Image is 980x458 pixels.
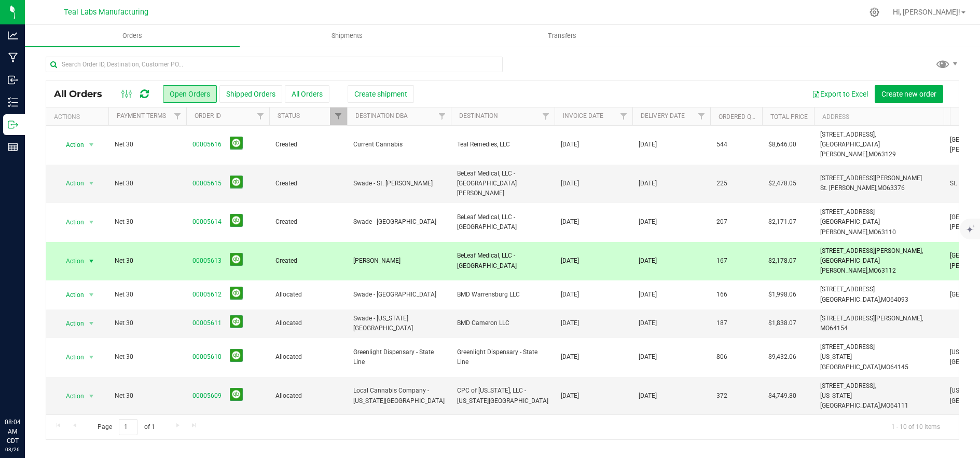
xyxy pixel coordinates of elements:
button: Create new order [875,85,943,103]
inline-svg: Outbound [8,119,18,130]
span: Shipments [318,31,377,41]
a: Status [278,112,300,119]
a: Payment Terms [117,112,166,119]
a: 00005615 [192,179,222,188]
div: Actions [54,113,104,120]
a: Orders [25,25,240,47]
span: Swade - St. [PERSON_NAME] [353,179,445,188]
span: Action [57,138,85,152]
span: BMD Cameron LLC [457,318,548,328]
span: $4,749.80 [768,391,796,401]
span: [STREET_ADDRESS] [820,286,875,293]
a: 00005612 [192,290,222,300]
a: 00005616 [192,140,222,150]
a: Filter [434,107,451,125]
span: $8,646.00 [768,140,796,150]
span: $2,478.05 [768,179,796,188]
a: Filter [693,107,710,125]
a: 00005613 [192,256,222,266]
input: 1 [119,419,137,435]
span: Allocated [275,391,341,401]
span: $9,432.06 [768,352,796,362]
span: Net 30 [115,256,180,266]
span: Net 30 [115,318,180,328]
button: All Orders [285,85,329,103]
span: Current Cannabis [353,140,445,150]
span: Action [57,215,85,230]
span: select [85,288,98,302]
span: MO [881,402,890,409]
span: 207 [716,217,727,227]
span: BeLeaf Medical, LLC - [GEOGRAPHIC_DATA][PERSON_NAME] [457,169,548,199]
th: Address [814,107,944,126]
span: BeLeaf Medical, LLC - [GEOGRAPHIC_DATA] [457,251,548,271]
span: $1,998.06 [768,290,796,300]
span: MO [877,184,887,192]
span: [US_STATE][GEOGRAPHIC_DATA], [820,392,881,409]
a: Invoice Date [563,112,603,119]
a: Destination DBA [355,112,408,119]
a: Order ID [195,112,221,119]
span: Swade - [GEOGRAPHIC_DATA] [353,217,445,227]
span: Net 30 [115,179,180,188]
span: select [85,215,98,230]
a: Shipments [240,25,454,47]
span: Swade - [US_STATE][GEOGRAPHIC_DATA] [353,314,445,333]
span: Allocated [275,290,341,300]
span: 64093 [890,296,908,303]
p: 08:04 AM CDT [5,417,20,446]
span: Create shipment [354,90,407,98]
span: MO [881,296,890,303]
span: Teal Remedies, LLC [457,140,548,150]
span: [GEOGRAPHIC_DATA][PERSON_NAME], [820,141,880,158]
a: Destination [459,112,498,119]
span: 167 [716,256,727,266]
button: Open Orders [163,85,217,103]
span: [DATE] [639,318,657,328]
span: select [85,254,98,268]
span: Action [57,254,85,268]
div: Manage settings [868,7,881,17]
span: Teal Labs Manufacturing [64,8,148,17]
a: Filter [537,107,555,125]
span: [DATE] [639,140,657,150]
span: 225 [716,179,727,188]
span: MO [881,363,890,371]
a: Total Price [770,113,808,120]
span: Swade - [GEOGRAPHIC_DATA] [353,290,445,300]
span: select [85,389,98,403]
span: [DATE] [561,140,579,150]
span: 64111 [890,402,908,409]
span: Hi, [PERSON_NAME]! [893,8,960,16]
span: [DATE] [561,318,579,328]
a: Transfers [454,25,669,47]
span: [US_STATE][GEOGRAPHIC_DATA], [820,353,881,370]
span: [STREET_ADDRESS][PERSON_NAME] [820,174,922,182]
span: 64154 [830,325,848,332]
a: Filter [169,107,186,125]
span: [STREET_ADDRESS][PERSON_NAME], [820,247,923,254]
span: [DATE] [639,256,657,266]
span: [GEOGRAPHIC_DATA][PERSON_NAME], [820,218,880,235]
span: BMD Warrensburg LLC [457,290,548,300]
span: All Orders [54,88,113,100]
span: [DATE] [639,217,657,227]
span: Created [275,217,341,227]
span: $1,838.07 [768,318,796,328]
a: Delivery Date [641,112,685,119]
span: [STREET_ADDRESS], [820,382,876,389]
span: [PERSON_NAME] [353,256,445,266]
inline-svg: Manufacturing [8,52,18,63]
span: Action [57,350,85,365]
a: Filter [615,107,632,125]
span: Net 30 [115,352,180,362]
a: 00005610 [192,352,222,362]
span: St. [PERSON_NAME], [820,184,877,192]
span: [DATE] [561,352,579,362]
input: Search Order ID, Destination, Customer PO... [46,57,503,72]
span: 64145 [890,363,908,371]
inline-svg: Inventory [8,97,18,107]
span: Action [57,288,85,302]
span: MO [868,228,878,236]
span: [DATE] [561,256,579,266]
